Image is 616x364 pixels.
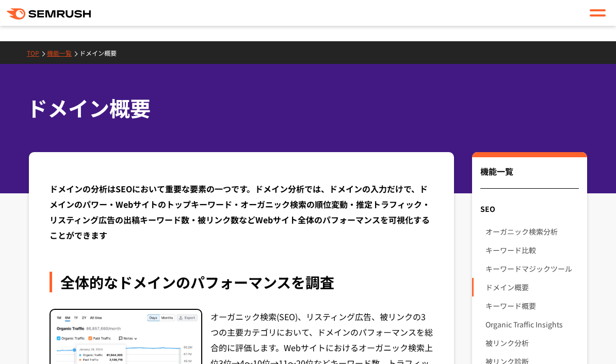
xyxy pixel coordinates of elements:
[485,222,579,241] a: オーガニック検索分析
[485,334,579,352] a: 被リンク分析
[485,315,579,334] a: Organic Traffic Insights
[485,259,579,278] a: キーワードマジックツール
[485,278,579,296] a: ドメイン概要
[27,93,579,123] h1: ドメイン概要
[480,165,579,189] div: 機能一覧
[50,181,433,243] div: ドメインの分析はSEOにおいて重要な要素の一つです。ドメイン分析では、ドメインの入力だけで、ドメインのパワー・Webサイトのトップキーワード・オーガニック検索の順位変動・推定トラフィック・リステ...
[472,200,587,218] div: SEO
[27,48,47,57] a: TOP
[79,48,124,57] a: ドメイン概要
[50,272,433,292] div: 全体的なドメインのパフォーマンスを調査
[485,241,579,259] a: キーワード比較
[47,48,79,57] a: 機能一覧
[485,296,579,315] a: キーワード概要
